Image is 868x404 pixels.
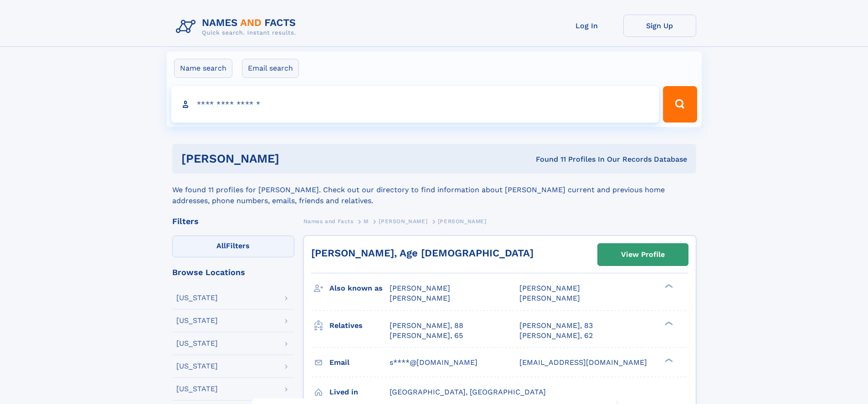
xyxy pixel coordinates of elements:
div: ❯ [663,283,673,289]
div: ❯ [663,320,673,326]
div: [US_STATE] [176,317,218,324]
label: Email search [242,59,299,78]
a: [PERSON_NAME], 88 [390,321,463,331]
span: [PERSON_NAME] [390,284,450,292]
span: [PERSON_NAME] [390,294,450,302]
div: View Profile [621,244,665,265]
a: M [364,215,369,227]
img: Logo Names and Facts [172,15,303,39]
div: [US_STATE] [176,363,218,370]
div: We found 11 profiles for [PERSON_NAME]. Check out our directory to find information about [PERSON... [172,174,696,206]
h3: Relatives [329,318,390,333]
h3: Lived in [329,384,390,400]
a: [PERSON_NAME], 65 [390,331,463,341]
a: Log In [550,15,623,37]
label: Filters [172,235,294,257]
span: [GEOGRAPHIC_DATA], [GEOGRAPHIC_DATA] [390,388,546,396]
a: [PERSON_NAME], Age [DEMOGRAPHIC_DATA] [311,247,534,259]
a: Sign Up [623,15,696,37]
span: [PERSON_NAME] [519,294,580,302]
a: [PERSON_NAME], 83 [519,321,593,331]
div: ❯ [663,357,673,363]
span: [EMAIL_ADDRESS][DOMAIN_NAME] [519,358,647,367]
div: [US_STATE] [176,294,218,302]
span: All [216,241,226,250]
div: [US_STATE] [176,385,218,393]
h3: Email [329,355,390,370]
h3: Also known as [329,281,390,296]
label: Name search [174,59,232,78]
a: [PERSON_NAME] [379,215,427,227]
span: M [364,218,369,225]
h1: [PERSON_NAME] [181,153,408,164]
div: Filters [172,217,294,225]
div: Browse Locations [172,268,294,276]
div: Found 11 Profiles In Our Records Database [407,154,687,164]
input: search input [171,86,659,123]
button: Search Button [663,86,697,123]
a: [PERSON_NAME], 62 [519,331,593,341]
span: [PERSON_NAME] [438,218,487,225]
a: View Profile [598,244,688,266]
div: [US_STATE] [176,340,218,347]
a: Names and Facts [303,215,354,227]
span: [PERSON_NAME] [379,218,427,225]
span: [PERSON_NAME] [519,284,580,292]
